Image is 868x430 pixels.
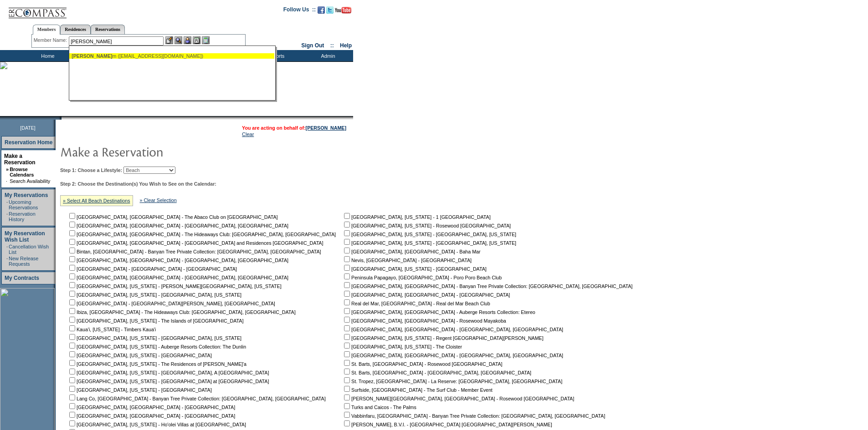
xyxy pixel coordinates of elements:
[91,25,125,34] a: Reservations
[5,230,45,243] a: My Reservation Wish List
[60,142,242,161] img: pgTtlMakeReservation.gif
[202,36,210,44] img: b_calculator.gif
[342,318,506,324] nobr: [GEOGRAPHIC_DATA], [GEOGRAPHIC_DATA] - Rosewood Mayakoba
[342,266,487,272] nobr: [GEOGRAPHIC_DATA], [US_STATE] - [GEOGRAPHIC_DATA]
[342,379,562,384] nobr: St. Tropez, [GEOGRAPHIC_DATA] - La Reserve: [GEOGRAPHIC_DATA], [GEOGRAPHIC_DATA]
[67,353,212,358] nobr: [GEOGRAPHIC_DATA], [US_STATE] - [GEOGRAPHIC_DATA]
[67,214,278,220] nobr: [GEOGRAPHIC_DATA], [GEOGRAPHIC_DATA] - The Abaco Club on [GEOGRAPHIC_DATA]
[342,292,510,298] nobr: [GEOGRAPHIC_DATA], [GEOGRAPHIC_DATA] - [GEOGRAPHIC_DATA]
[342,370,531,375] nobr: St. Barts, [GEOGRAPHIC_DATA] - [GEOGRAPHIC_DATA], [GEOGRAPHIC_DATA]
[60,167,122,173] b: Step 1: Choose a Lifestyle:
[67,387,212,393] nobr: [GEOGRAPHIC_DATA], [US_STATE] - [GEOGRAPHIC_DATA]
[67,249,321,254] nobr: Bintan, [GEOGRAPHIC_DATA] - Banyan Tree Private Collection: [GEOGRAPHIC_DATA], [GEOGRAPHIC_DATA]
[67,232,336,237] nobr: [GEOGRAPHIC_DATA], [GEOGRAPHIC_DATA] - The Hideaways Club: [GEOGRAPHIC_DATA], [GEOGRAPHIC_DATA]
[301,42,324,49] a: Sign Out
[342,275,502,280] nobr: Peninsula Papagayo, [GEOGRAPHIC_DATA] - Poro Poro Beach Club
[326,9,334,15] a: Follow us on Twitter
[342,422,552,427] nobr: [PERSON_NAME], B.V.I. - [GEOGRAPHIC_DATA] [GEOGRAPHIC_DATA][PERSON_NAME]
[9,199,38,210] a: Upcoming Reservations
[6,211,8,222] td: ·
[335,7,351,14] img: Subscribe to our YouTube Channel
[342,214,491,220] nobr: [GEOGRAPHIC_DATA], [US_STATE] - 1 [GEOGRAPHIC_DATA]
[10,178,50,184] a: Search Availability
[9,244,49,255] a: Cancellation Wish List
[67,344,246,349] nobr: [GEOGRAPHIC_DATA], [US_STATE] - Auberge Resorts Collection: The Dunlin
[67,327,156,332] nobr: Kaua'i, [US_STATE] - Timbers Kaua'i
[67,292,241,298] nobr: [GEOGRAPHIC_DATA], [US_STATE] - [GEOGRAPHIC_DATA], [US_STATE]
[318,6,325,14] img: Become our fan on Facebook
[342,301,490,306] nobr: Real del Mar, [GEOGRAPHIC_DATA] - Real del Mar Beach Club
[330,42,334,49] span: ::
[335,9,351,15] a: Subscribe to our YouTube Channel
[63,198,130,203] a: » Select All Beach Destinations
[6,256,8,267] td: ·
[242,132,254,137] a: Clear
[326,6,334,14] img: Follow us on Twitter
[342,344,462,349] nobr: [GEOGRAPHIC_DATA], [US_STATE] - The Cloister
[67,275,288,280] nobr: [GEOGRAPHIC_DATA], [GEOGRAPHIC_DATA] - [GEOGRAPHIC_DATA], [GEOGRAPHIC_DATA]
[306,125,346,131] a: [PERSON_NAME]
[4,153,36,166] a: Make a Reservation
[67,283,282,289] nobr: [GEOGRAPHIC_DATA], [US_STATE] - [PERSON_NAME][GEOGRAPHIC_DATA], [US_STATE]
[67,318,243,324] nobr: [GEOGRAPHIC_DATA], [US_STATE] - The Islands of [GEOGRAPHIC_DATA]
[6,199,8,210] td: ·
[175,36,182,44] img: View
[342,327,563,332] nobr: [GEOGRAPHIC_DATA], [GEOGRAPHIC_DATA] - [GEOGRAPHIC_DATA], [GEOGRAPHIC_DATA]
[6,244,8,255] td: ·
[67,309,296,315] nobr: Ibiza, [GEOGRAPHIC_DATA] - The Hideaways Club: [GEOGRAPHIC_DATA], [GEOGRAPHIC_DATA]
[342,223,511,228] nobr: [GEOGRAPHIC_DATA], [US_STATE] - Rosewood [GEOGRAPHIC_DATA]
[60,25,91,34] a: Residences
[342,232,516,237] nobr: [GEOGRAPHIC_DATA], [US_STATE] - [GEOGRAPHIC_DATA], [US_STATE]
[165,36,173,44] img: b_edit.gif
[67,223,288,228] nobr: [GEOGRAPHIC_DATA], [GEOGRAPHIC_DATA] - [GEOGRAPHIC_DATA], [GEOGRAPHIC_DATA]
[9,256,38,267] a: New Release Requests
[67,379,269,384] nobr: [GEOGRAPHIC_DATA], [US_STATE] - [GEOGRAPHIC_DATA] at [GEOGRAPHIC_DATA]
[67,266,237,272] nobr: [GEOGRAPHIC_DATA] - [GEOGRAPHIC_DATA] - [GEOGRAPHIC_DATA]
[340,42,352,49] a: Help
[21,50,73,61] td: Home
[67,258,288,263] nobr: [GEOGRAPHIC_DATA], [GEOGRAPHIC_DATA] - [GEOGRAPHIC_DATA], [GEOGRAPHIC_DATA]
[33,25,61,35] a: Members
[67,413,235,419] nobr: [GEOGRAPHIC_DATA], [GEOGRAPHIC_DATA] - [GEOGRAPHIC_DATA]
[140,197,177,203] a: » Clear Selection
[67,301,275,306] nobr: [GEOGRAPHIC_DATA] - [GEOGRAPHIC_DATA][PERSON_NAME], [GEOGRAPHIC_DATA]
[318,9,325,15] a: Become our fan on Facebook
[67,240,323,246] nobr: [GEOGRAPHIC_DATA], [GEOGRAPHIC_DATA] - [GEOGRAPHIC_DATA] and Residences [GEOGRAPHIC_DATA]
[6,178,9,184] td: ·
[342,413,605,419] nobr: Vabbinfaru, [GEOGRAPHIC_DATA] - Banyan Tree Private Collection: [GEOGRAPHIC_DATA], [GEOGRAPHIC_DATA]
[342,240,516,246] nobr: [GEOGRAPHIC_DATA], [US_STATE] - [GEOGRAPHIC_DATA], [US_STATE]
[60,181,216,187] b: Step 2: Choose the Destination(s) You Wish to See on the Calendar:
[67,396,326,401] nobr: Lang Co, [GEOGRAPHIC_DATA] - Banyan Tree Private Collection: [GEOGRAPHIC_DATA], [GEOGRAPHIC_DATA]
[342,249,480,254] nobr: [GEOGRAPHIC_DATA], [GEOGRAPHIC_DATA] - Baha Mar
[58,116,62,120] img: promoShadowLeftCorner.gif
[342,283,632,289] nobr: [GEOGRAPHIC_DATA], [GEOGRAPHIC_DATA] - Banyan Tree Private Collection: [GEOGRAPHIC_DATA], [GEOGRA...
[342,361,502,367] nobr: St. Barts, [GEOGRAPHIC_DATA] - Rosewood [GEOGRAPHIC_DATA]
[67,422,246,427] nobr: [GEOGRAPHIC_DATA], [US_STATE] - Ho'olei Villas at [GEOGRAPHIC_DATA]
[34,36,69,44] div: Member Name:
[20,125,36,131] span: [DATE]
[342,309,535,315] nobr: [GEOGRAPHIC_DATA], [GEOGRAPHIC_DATA] - Auberge Resorts Collection: Etereo
[342,335,544,341] nobr: [GEOGRAPHIC_DATA], [US_STATE] - Regent [GEOGRAPHIC_DATA][PERSON_NAME]
[301,50,353,61] td: Admin
[67,361,247,367] nobr: [GEOGRAPHIC_DATA], [US_STATE] - The Residences of [PERSON_NAME]'a
[72,53,272,59] div: m ([EMAIL_ADDRESS][DOMAIN_NAME])
[242,125,346,131] span: You are acting on behalf of:
[283,5,316,16] td: Follow Us ::
[5,139,52,146] a: Reservation Home
[67,370,269,375] nobr: [GEOGRAPHIC_DATA], [US_STATE] - [GEOGRAPHIC_DATA], A [GEOGRAPHIC_DATA]
[72,53,112,59] span: [PERSON_NAME]
[184,36,191,44] img: Impersonate
[342,353,563,358] nobr: [GEOGRAPHIC_DATA], [GEOGRAPHIC_DATA] - [GEOGRAPHIC_DATA], [GEOGRAPHIC_DATA]
[10,167,34,177] a: Browse Calendars
[67,405,235,410] nobr: [GEOGRAPHIC_DATA], [GEOGRAPHIC_DATA] - [GEOGRAPHIC_DATA]
[193,36,200,44] img: Reservations
[6,167,9,172] b: »
[342,258,472,263] nobr: Nevis, [GEOGRAPHIC_DATA] - [GEOGRAPHIC_DATA]
[342,387,493,393] nobr: Surfside, [GEOGRAPHIC_DATA] - The Surf Club - Member Event
[67,335,241,341] nobr: [GEOGRAPHIC_DATA], [US_STATE] - [GEOGRAPHIC_DATA], [US_STATE]
[342,396,574,401] nobr: [PERSON_NAME][GEOGRAPHIC_DATA], [GEOGRAPHIC_DATA] - Rosewood [GEOGRAPHIC_DATA]
[62,116,62,120] img: blank.gif
[9,211,36,222] a: Reservation History
[342,405,416,410] nobr: Turks and Caicos - The Palms
[5,275,39,281] a: My Contracts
